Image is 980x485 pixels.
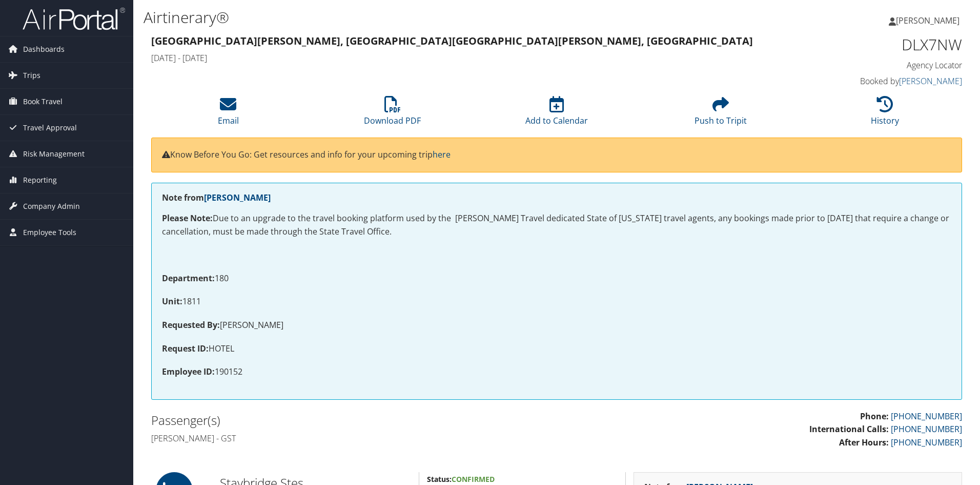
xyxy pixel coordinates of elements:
p: [PERSON_NAME] [162,319,951,332]
a: Email [218,102,239,126]
h2: Passenger(s) [151,412,549,429]
span: Risk Management [23,141,85,167]
span: [PERSON_NAME] [896,15,959,26]
strong: Status: [427,474,452,484]
p: Due to an upgrade to the travel booking platform used by the [PERSON_NAME] Travel dedicated State... [162,212,951,238]
a: here [433,149,451,160]
a: [PHONE_NUMBER] [891,411,962,422]
a: [PERSON_NAME] [889,5,970,36]
strong: International Calls: [809,423,889,435]
h4: [DATE] - [DATE] [151,52,756,64]
img: airportal-logo.png [23,7,125,31]
p: HOTEL [162,342,951,356]
p: 180 [162,272,951,285]
strong: Requested By: [162,319,220,331]
h1: DLX7NW [771,34,962,55]
a: History [871,102,899,126]
strong: Unit: [162,296,182,307]
span: Book Travel [23,89,63,114]
span: Employee Tools [23,220,76,245]
strong: Please Note: [162,212,213,224]
a: Add to Calendar [525,102,588,126]
a: [PHONE_NUMBER] [891,423,962,435]
strong: Department: [162,273,215,284]
span: Reporting [23,167,57,193]
a: Push to Tripit [695,102,747,126]
strong: Employee ID: [162,366,215,377]
strong: After Hours: [839,437,889,448]
h4: Booked by [771,75,962,87]
a: Download PDF [364,102,421,126]
h4: [PERSON_NAME] - GST [151,433,549,444]
p: Know Before You Go: Get resources and info for your upcoming trip [162,148,951,162]
span: Trips [23,63,40,88]
h4: Agency Locator [771,60,962,71]
strong: Note from [162,192,271,203]
strong: [GEOGRAPHIC_DATA][PERSON_NAME], [GEOGRAPHIC_DATA] [GEOGRAPHIC_DATA][PERSON_NAME], [GEOGRAPHIC_DATA] [151,34,753,48]
strong: Phone: [860,411,889,422]
h1: Airtinerary® [144,7,695,28]
span: Confirmed [452,474,495,484]
a: [PERSON_NAME] [899,75,962,87]
p: 190152 [162,365,951,379]
span: Travel Approval [23,115,77,141]
p: 1811 [162,295,951,308]
strong: Request ID: [162,343,209,354]
a: [PHONE_NUMBER] [891,437,962,448]
span: Company Admin [23,193,80,219]
a: [PERSON_NAME] [204,192,271,203]
span: Dashboards [23,36,65,62]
